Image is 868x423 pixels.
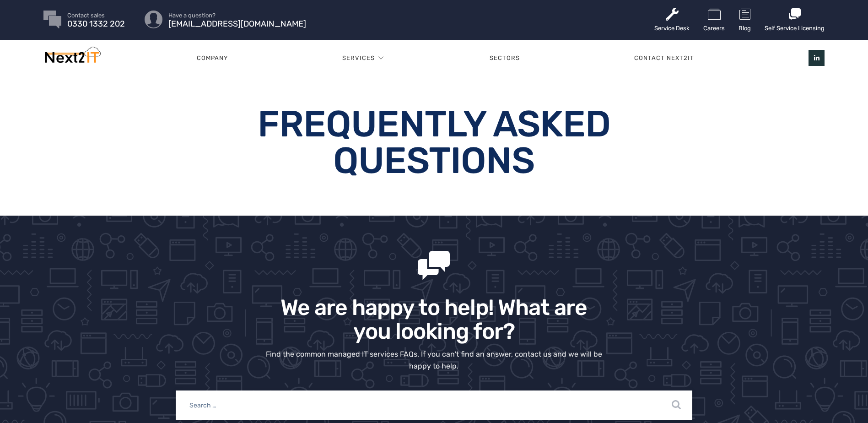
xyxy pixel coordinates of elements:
[67,12,125,27] a: Contact sales 0330 1332 202
[432,44,577,72] a: Sectors
[342,44,375,72] a: Services
[264,348,604,372] div: Find the common managed IT services FAQs. If you can't find an answer, contact us and we will be ...
[168,21,306,27] span: [EMAIL_ADDRESS][DOMAIN_NAME]
[168,12,306,27] a: Have a question? [EMAIL_ADDRESS][DOMAIN_NAME]
[672,399,681,411] input: Search
[239,106,630,179] h1: Frequently Asked Questions
[43,47,101,67] img: Next2IT
[67,21,125,27] span: 0330 1332 202
[67,12,125,18] span: Contact sales
[140,44,285,72] a: Company
[577,44,751,72] a: Contact Next2IT
[168,12,306,18] span: Have a question?
[264,296,604,344] h1: We are happy to help! What are you looking for?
